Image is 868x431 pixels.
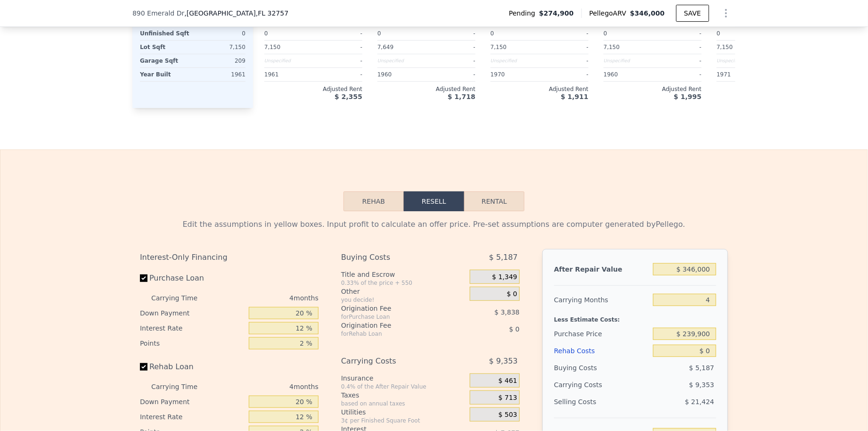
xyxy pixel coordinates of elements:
[140,363,147,371] input: Rehab Loan
[341,417,466,424] div: 3¢ per Finished Square Foot
[604,54,651,67] div: Unspecified
[655,54,702,67] div: -
[341,296,466,304] div: you decide!
[140,41,191,54] div: Lot Sqft
[554,325,649,342] div: Purchase Price
[509,8,539,18] span: Pending
[341,279,466,287] div: 0.33% of the price + 550
[554,342,649,359] div: Rehab Costs
[341,287,466,296] div: Other
[140,27,191,40] div: Unfinished Sqft
[499,411,517,419] span: $ 503
[264,54,311,67] div: Unspecified
[151,379,213,394] div: Carrying Time
[554,359,649,376] div: Buying Costs
[195,41,246,54] div: 7,150
[132,8,184,18] span: 890 Emerald Dr
[448,93,475,100] span: $ 1,718
[335,93,362,100] span: $ 2,355
[140,306,245,321] div: Down Payment
[195,68,246,81] div: 1961
[717,44,733,50] span: 7,150
[464,191,524,211] button: Rental
[140,249,319,266] div: Interest-Only Financing
[489,353,518,370] span: $ 9,353
[428,54,475,67] div: -
[195,54,246,67] div: 209
[554,308,716,325] div: Less Estimate Costs:
[140,409,245,424] div: Interest Rate
[655,68,702,81] div: -
[140,219,728,230] div: Edit the assumptions in yellow boxes. Input profit to calculate an offer price. Pre-set assumptio...
[428,27,475,40] div: -
[216,379,319,394] div: 4 months
[256,9,288,17] span: , FL 32757
[685,398,714,406] span: $ 21,424
[674,93,702,100] span: $ 1,995
[341,330,446,338] div: for Rehab Loan
[491,85,589,93] div: Adjusted Rent
[140,394,245,409] div: Down Payment
[604,85,702,93] div: Adjusted Rent
[341,270,466,279] div: Title and Escrow
[264,68,311,81] div: 1961
[689,381,714,389] span: $ 9,353
[341,313,446,321] div: for Purchase Loan
[341,407,466,417] div: Utilities
[315,68,362,81] div: -
[491,44,507,50] span: 7,150
[630,9,665,17] span: $346,000
[341,400,466,407] div: based on annual taxes
[655,27,702,40] div: -
[541,68,589,81] div: -
[689,364,714,372] span: $ 5,187
[341,383,466,390] div: 0.4% of the After Repair Value
[341,353,446,370] div: Carrying Costs
[341,321,446,330] div: Origination Fee
[264,85,362,93] div: Adjusted Rent
[377,30,381,37] span: 0
[151,290,213,306] div: Carrying Time
[539,8,574,18] span: $274,900
[341,304,446,313] div: Origination Fee
[344,191,404,211] button: Rehab
[216,290,319,306] div: 4 months
[184,8,288,18] span: , [GEOGRAPHIC_DATA]
[554,393,649,410] div: Selling Costs
[491,68,538,81] div: 1970
[428,41,475,54] div: -
[377,85,475,93] div: Adjusted Rent
[554,261,649,278] div: After Repair Value
[561,93,589,100] span: $ 1,911
[428,68,475,81] div: -
[541,54,589,67] div: -
[195,27,246,40] div: 0
[554,376,613,393] div: Carrying Costs
[489,249,518,266] span: $ 5,187
[717,54,764,67] div: Unspecified
[541,41,589,54] div: -
[491,30,494,37] span: 0
[717,30,721,37] span: 0
[499,394,517,402] span: $ 713
[494,308,519,316] span: $ 3,838
[140,274,147,282] input: Purchase Loan
[604,68,651,81] div: 1960
[499,377,517,385] span: $ 461
[315,27,362,40] div: -
[717,4,736,23] button: Show Options
[717,85,815,93] div: Adjusted Rent
[341,390,466,400] div: Taxes
[541,27,589,40] div: -
[509,325,520,333] span: $ 0
[264,30,268,37] span: 0
[676,5,709,22] button: SAVE
[140,358,245,375] label: Rehab Loan
[655,41,702,54] div: -
[491,54,538,67] div: Unspecified
[717,68,764,81] div: 1971
[404,191,464,211] button: Resell
[140,270,245,287] label: Purchase Loan
[341,373,466,383] div: Insurance
[140,54,191,67] div: Garage Sqft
